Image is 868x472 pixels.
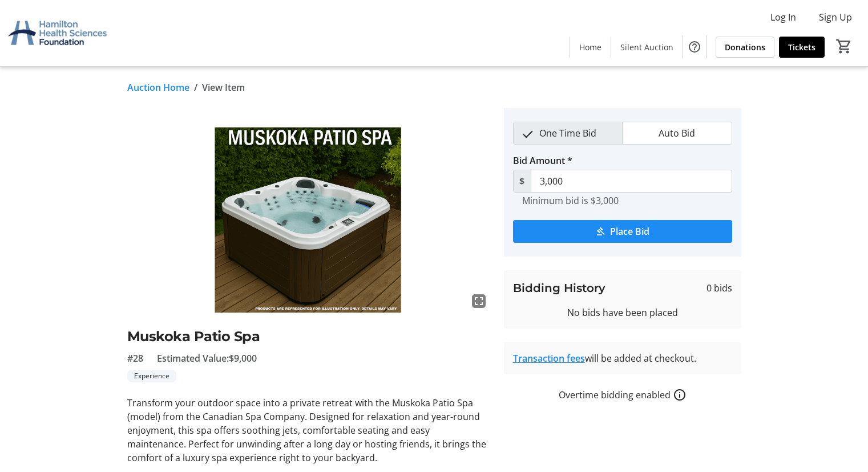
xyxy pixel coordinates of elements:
[770,10,796,24] span: Log In
[513,279,605,297] h3: Bidding History
[513,220,732,243] button: Place Bid
[7,5,108,62] img: Hamilton Health Sciences Foundation's Logo
[513,306,732,319] div: No bids have been placed
[127,81,189,94] a: Auction Home
[513,170,531,193] span: $
[716,37,774,58] a: Donations
[157,351,257,365] span: Estimated Value: $9,000
[532,122,603,144] span: One Time Bid
[788,41,815,53] span: Tickets
[819,10,852,24] span: Sign Up
[620,41,673,53] span: Silent Auction
[202,81,245,94] span: View Item
[706,281,732,295] span: 0 bids
[127,326,490,347] h2: Muskoka Patio Spa
[127,396,490,465] p: Transform your outdoor space into a private retreat with the Muskoka Patio Spa (model) from the C...
[652,122,702,144] span: Auto Bid
[683,35,706,58] button: Help
[779,37,825,58] a: Tickets
[761,8,805,26] button: Log In
[579,41,601,53] span: Home
[504,388,741,402] div: Overtime bidding enabled
[127,370,176,382] tr-label-badge: Experience
[127,351,143,365] span: #28
[127,108,490,313] img: Image
[611,37,683,58] a: Silent Auction
[810,8,861,26] button: Sign Up
[472,294,486,308] mat-icon: fullscreen
[513,351,732,365] div: will be added at checkout.
[610,225,649,238] span: Place Bid
[513,154,572,167] label: Bid Amount *
[194,81,197,94] span: /
[513,352,585,365] a: Transaction fees
[522,195,619,206] tr-hint: Minimum bid is $3,000
[834,36,854,57] button: Cart
[673,388,687,402] a: How overtime bidding works for silent auctions
[725,41,765,53] span: Donations
[570,37,611,58] a: Home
